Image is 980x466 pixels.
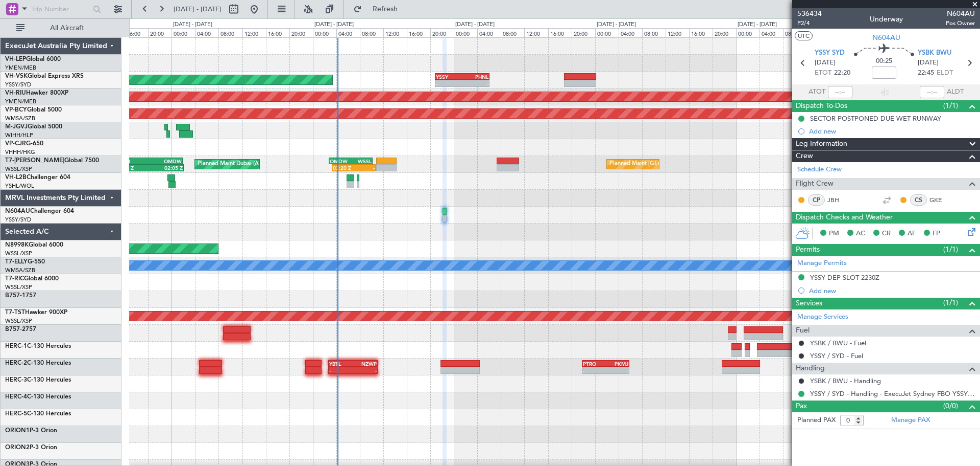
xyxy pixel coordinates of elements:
[115,158,149,164] div: KEWR
[796,212,893,224] span: Dispatch Checks and Weather
[218,28,242,37] div: 08:00
[5,293,36,299] a: B757-1757
[174,5,222,14] span: [DATE] - [DATE]
[329,361,353,367] div: YBTL
[5,141,43,147] a: VP-CJRG-650
[5,115,35,122] a: WMSA/SZB
[455,20,495,29] div: [DATE] - [DATE]
[796,150,813,162] span: Crew
[796,298,822,309] span: Services
[5,158,64,164] span: T7-[PERSON_NAME]
[5,56,26,62] span: VH-LEP
[918,58,939,68] span: [DATE]
[5,428,57,434] a: ORION1P-3 Orion
[642,28,666,37] div: 08:00
[943,401,958,411] span: (0/0)
[783,28,806,37] div: 08:00
[5,293,26,299] span: B757-1
[738,20,777,29] div: [DATE] - [DATE]
[5,317,32,325] a: WSSL/XSP
[27,25,108,32] span: All Aircraft
[933,229,940,239] span: FP
[606,367,629,373] div: -
[815,68,831,78] span: ETOT
[5,174,27,181] span: VH-L2B
[5,73,28,79] span: VH-VSK
[353,361,377,367] div: NZWP
[5,394,71,400] a: HERC-4C-130 Hercules
[870,14,903,25] div: Underway
[5,182,34,190] a: YSHL/WOL
[796,244,820,256] span: Permits
[5,64,36,72] a: YMEN/MEB
[5,158,99,164] a: T7-[PERSON_NAME]Global 7500
[5,107,27,113] span: VP-BCY
[5,377,27,383] span: HERC-3
[5,81,31,88] a: YSSY/SYD
[5,98,36,105] a: YMEN/MEB
[383,28,407,37] div: 12:00
[5,411,71,417] a: HERC-5C-130 Hercules
[5,73,84,79] a: VH-VSKGlobal Express XRS
[289,28,313,37] div: 20:00
[360,28,383,37] div: 08:00
[349,1,410,17] button: Refresh
[795,31,813,40] button: UTC
[918,68,934,78] span: 22:45
[797,165,842,175] a: Schedule Crew
[943,100,958,111] span: (1/1)
[797,8,822,19] span: 536434
[454,28,477,37] div: 00:00
[809,127,975,136] div: Add new
[5,165,32,173] a: WSSL/XSP
[5,309,25,316] span: T7-TST
[856,229,865,239] span: AC
[759,28,783,37] div: 04:00
[808,87,825,97] span: ATOT
[524,28,548,37] div: 12:00
[5,259,45,265] a: T7-ELLYG-550
[173,20,212,29] div: [DATE] - [DATE]
[31,2,90,17] input: Trip Number
[810,273,879,282] div: YSSY DEP SLOT 2230Z
[918,48,951,58] span: YSBK BWU
[947,87,964,97] span: ALDT
[597,20,636,29] div: [DATE] - [DATE]
[5,394,27,400] span: HERC-4
[619,28,642,37] div: 04:00
[796,401,807,412] span: Pax
[5,343,71,349] a: HERC-1C-130 Hercules
[910,194,927,206] div: CS
[266,28,289,37] div: 16:00
[5,107,62,113] a: VP-BCYGlobal 5000
[5,326,36,332] a: B757-2757
[5,276,59,282] a: T7-RICGlobal 6000
[946,19,975,28] span: Pos Owner
[796,325,810,337] span: Fuel
[796,363,825,374] span: Handling
[5,360,71,366] a: HERC-2C-130 Hercules
[810,351,863,360] a: YSSY / SYD - Fuel
[815,48,845,58] span: YSSY SYD
[797,415,836,426] label: Planned PAX
[5,148,35,156] a: VHHH/HKG
[834,68,850,78] span: 22:20
[5,309,67,316] a: T7-TSTHawker 900XP
[351,158,372,164] div: WSSL
[5,141,26,147] span: VP-CJR
[430,28,454,37] div: 20:00
[5,428,30,434] span: ORION1
[5,276,24,282] span: T7-RIC
[882,229,891,239] span: CR
[149,158,182,164] div: OMDW
[943,297,958,308] span: (1/1)
[810,389,975,398] a: YSSY / SYD - Handling - ExecuJet Sydney FBO YSSY / SYD
[5,174,70,181] a: VH-L2BChallenger 604
[808,194,825,206] div: CP
[5,360,27,366] span: HERC-2
[314,20,354,29] div: [DATE] - [DATE]
[330,158,351,164] div: OMDW
[796,100,847,112] span: Dispatch To-Dos
[548,28,572,37] div: 16:00
[929,195,952,205] a: GKE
